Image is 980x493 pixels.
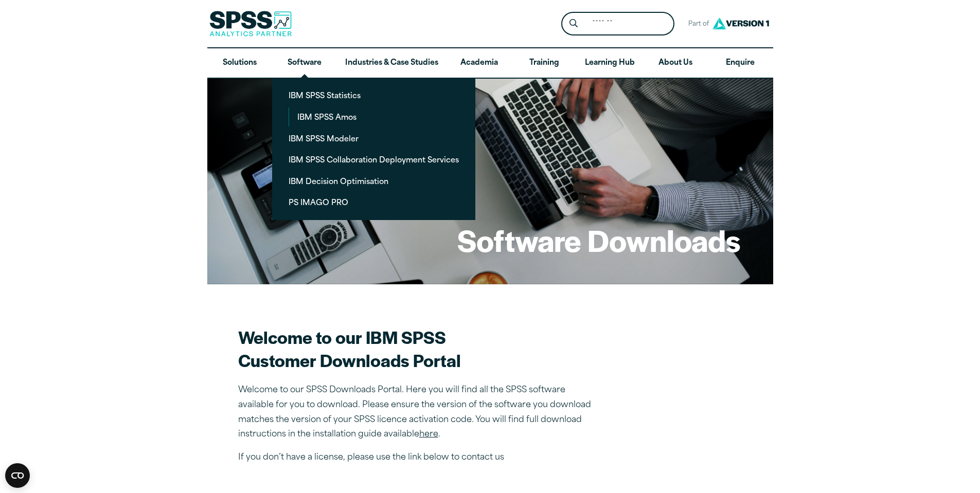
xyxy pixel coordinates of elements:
[511,48,576,78] a: Training
[238,325,598,372] h2: Welcome to our IBM SPSS Customer Downloads Portal
[289,107,467,126] a: IBM SPSS Amos
[577,48,643,78] a: Learning Hub
[561,12,674,36] form: Site Header Search Form
[447,48,511,78] a: Academia
[280,86,467,105] a: IBM SPSS Statistics
[708,48,773,78] a: Enquire
[564,14,583,33] button: Search magnifying glass icon
[209,11,292,36] img: SPSS Analytics Partner
[280,150,467,169] a: IBM SPSS Collaboration Deployment Services
[272,78,475,220] ul: Software
[280,193,467,212] a: PS IMAGO PRO
[457,220,740,260] h1: Software Downloads
[683,17,710,32] span: Part of
[272,48,337,78] a: Software
[643,48,708,78] a: About Us
[238,383,598,442] p: Welcome to our SPSS Downloads Portal. Here you will find all the SPSS software available for you ...
[5,463,30,488] button: Open CMP widget
[710,14,772,33] img: Version1 Logo
[280,129,467,148] a: IBM SPSS Modeler
[207,48,773,78] nav: Desktop version of site main menu
[280,172,467,191] a: IBM Decision Optimisation
[238,450,598,465] p: If you don’t have a license, please use the link below to contact us
[419,430,438,439] a: here
[569,19,578,28] svg: Search magnifying glass icon
[207,48,272,78] a: Solutions
[337,48,447,78] a: Industries & Case Studies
